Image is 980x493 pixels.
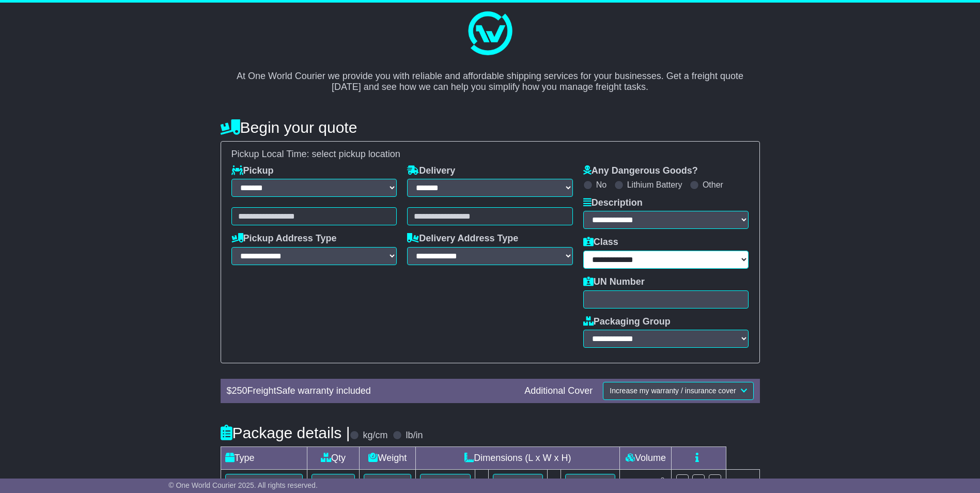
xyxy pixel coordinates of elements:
sup: 3 [661,476,665,484]
label: Any Dangerous Goods? [583,165,698,177]
label: Delivery Address Type [407,233,518,244]
div: Additional Cover [519,386,598,397]
h4: Begin your quote [221,119,760,136]
span: © One World Courier 2025. All rights reserved. [168,481,318,489]
label: kg/cm [363,430,387,441]
td: Weight [360,447,416,470]
label: Pickup [231,165,274,177]
label: Lithium Battery [627,180,682,190]
button: Increase my warranty / insurance cover [603,382,753,400]
div: Pickup Local Time: [226,149,754,160]
img: One World Courier Logo - great freight rates [464,8,516,59]
label: UN Number [583,276,645,288]
span: m [653,477,665,488]
label: Description [583,197,643,209]
span: select pickup location [312,149,400,159]
td: Dimensions (L x W x H) [416,447,620,470]
span: 250 [232,386,247,396]
td: Type [221,447,307,470]
h4: Package details | [221,424,350,441]
span: Increase my warranty / insurance cover [610,387,736,395]
span: 0.000 [627,477,650,488]
label: Pickup Address Type [231,233,337,244]
label: Packaging Group [583,316,671,328]
td: Qty [307,447,360,470]
label: Delivery [407,165,455,177]
p: At One World Courier we provide you with reliable and affordable shipping services for your busin... [231,59,750,93]
label: Class [583,237,618,248]
div: $ FreightSafe warranty included [222,386,520,397]
label: lb/in [406,430,423,441]
td: Volume [620,447,672,470]
label: Other [703,180,723,190]
label: No [596,180,606,190]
